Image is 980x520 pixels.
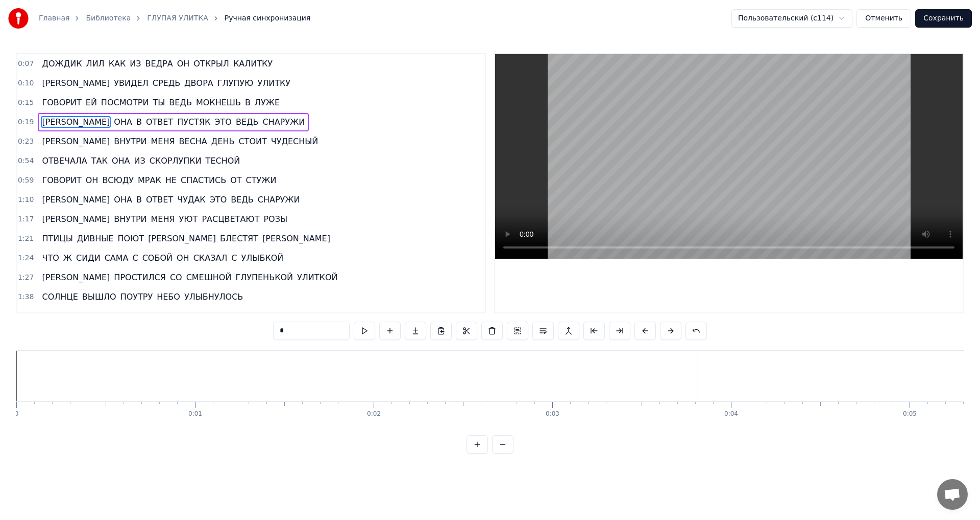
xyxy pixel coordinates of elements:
span: ДОЖДИК [41,58,83,70]
span: [PERSON_NAME] [41,77,111,89]
span: В [244,97,252,108]
span: ПОУТРУ [119,291,154,303]
span: ЧУДАК [176,194,207,206]
span: ГЛУПУЮ [216,77,255,89]
span: СПАСТИСЬ [180,174,227,186]
span: ГОВОРИТ [41,97,82,108]
span: 0:10 [18,78,34,88]
span: ЭТО [213,116,233,128]
span: ОНА [113,194,133,206]
div: Открытый чат [937,479,968,510]
span: ЛИЛ [85,58,106,70]
span: С [132,252,139,264]
span: УВИДЕЛ [113,77,149,89]
span: [PERSON_NAME] [41,213,111,225]
span: ОТВЕЧАЛА [41,155,88,167]
span: 0:54 [18,156,34,166]
span: МЕНЯ [150,135,176,147]
span: ВЫШЛО [81,291,117,303]
span: ДВОРА [183,77,214,89]
button: Отменить [856,9,911,28]
span: ПТИЦЫ [41,233,73,244]
span: ГЛАЗАМ [234,310,271,322]
span: [PERSON_NAME] [147,233,217,244]
span: РАСЦВЕТАЮТ [201,213,260,225]
span: УЛИТКОЙ [296,272,338,283]
span: С [230,252,238,264]
span: ПРОСТИЛСЯ [113,272,167,283]
span: [PERSON_NAME] [41,116,111,128]
div: 0:05 [903,410,917,418]
span: ТЫ [152,97,166,108]
span: 1:46 [18,311,34,322]
span: Ручная синхронизация [225,13,311,24]
span: МОКНЕШЬ [195,97,242,108]
span: МЕНЯ [150,213,176,225]
span: ДЕНЬ [210,135,236,147]
span: ЧТО [41,252,60,264]
span: ВЕДЬ [168,97,193,108]
span: 1:24 [18,253,34,263]
span: ОН [176,58,191,70]
span: СОБОЙ [141,252,174,264]
span: БЛЕСТЯТ [219,233,259,244]
span: СО [169,272,183,283]
span: ОТВЕТ [145,194,174,206]
span: СНАРУЖИ [261,116,306,128]
span: В [135,194,143,206]
span: ОНА [111,155,131,167]
span: [PERSON_NAME] [41,194,111,206]
span: НЕ [164,174,178,186]
span: ВЕДРА [144,58,174,70]
span: ВЕДЬ [230,194,255,206]
span: СИДИ [75,252,102,264]
div: 0:03 [546,410,559,418]
span: ВЕРИТ [288,310,316,322]
span: В [124,310,131,322]
span: УЛЫБКОЙ [240,252,285,264]
span: ГЛЯДИТ [85,310,121,322]
span: ЧУДЕСНЫЙ [270,135,320,147]
a: ГЛУПАЯ УЛИТКА [147,13,208,24]
img: youka [8,8,29,29]
span: СТУЖИ [245,174,278,186]
nav: breadcrumb [39,13,310,24]
span: КАК [108,58,127,70]
span: ИЗ [133,155,146,167]
span: 1:27 [18,273,34,283]
span: [PERSON_NAME] [41,135,111,147]
span: САМА [104,252,130,264]
span: ЕЙ [85,97,98,108]
span: СКАЗАЛ [192,252,229,264]
span: Ж [62,252,73,264]
span: ЛУЖЕ [254,97,281,108]
span: ОНА [113,116,133,128]
span: СКОРЛУПКИ [149,155,203,167]
span: ГЛУПЕНЬКОЙ [234,272,294,283]
div: 0 [15,410,19,418]
a: Главная [39,13,69,24]
span: УЛИТКУ [256,77,291,89]
span: ГОВОРИТ [41,174,82,186]
span: 0:15 [18,98,34,108]
span: ТАК [90,155,109,167]
span: 0:23 [18,137,34,147]
span: КАЛИТКУ [232,58,274,70]
span: ОН [85,174,100,186]
span: ЧЕЛОВЕК [41,310,83,322]
div: 0:02 [367,410,381,418]
span: ПОСМОТРИ [100,97,150,108]
span: ПОЮТ [116,233,145,244]
span: В [135,116,143,128]
span: ОН [176,252,190,264]
a: Библиотека [86,13,131,24]
span: ПУСТЯК [176,116,211,128]
span: ЭТО [209,194,228,206]
span: [PERSON_NAME] [162,310,232,322]
span: ОТ [229,174,242,186]
span: ВЕСНА [178,135,208,147]
span: НЕ [273,310,286,322]
span: МРАК [137,174,162,186]
span: РОЗЫ [262,213,288,225]
span: СМЕШНОЙ [185,272,233,283]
